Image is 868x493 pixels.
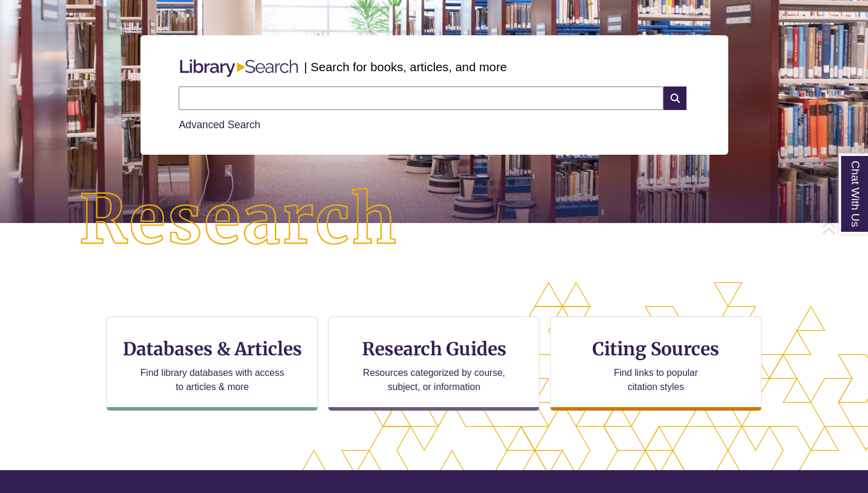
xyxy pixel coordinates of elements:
a: Back to Top [821,219,865,235]
h3: Research Guides [338,338,529,360]
p: Find links to popular citation styles [598,366,713,394]
a: Citing Sources Find links to popular citation styles [550,317,762,411]
img: Libary Search [174,55,304,82]
h3: Citing Sources [584,338,728,360]
p: | Search for books, articles, and more [304,58,507,76]
a: Databases & Articles Find library databases with access to articles & more [106,317,318,411]
p: Resources categorized by course, subject, or information [357,366,511,394]
h3: Databases & Articles [116,338,308,360]
i: Search [663,86,686,110]
a: Research Guides Resources categorized by course, subject, or information [328,317,539,411]
img: Research [43,152,434,288]
a: Advanced Search [179,119,260,131]
p: Find library databases with access to articles & more [136,366,289,394]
